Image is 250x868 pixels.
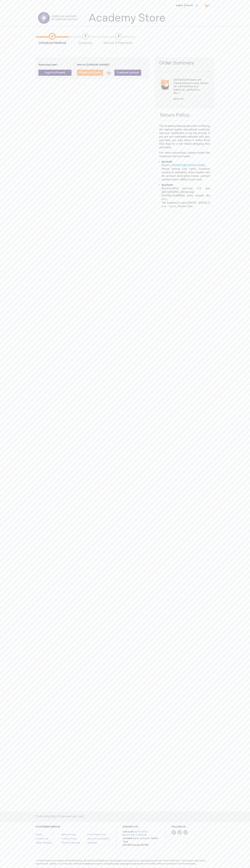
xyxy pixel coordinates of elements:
[36,815,85,818] h4: Protecting Sight. Empowering Lives.®
[160,113,190,118] span: Return Policy:
[36,837,48,840] a: Contact Us
[162,164,205,167] a: [EMAIL_ADDRESS][DOMAIN_NAME]
[172,830,176,835] img: Facebook
[69,33,102,45] span: Shipping
[125,834,147,836] a: [PHONE_NUMBER]
[61,837,77,840] a: Privacy Policy
[123,825,138,828] a: CONTACT US
[203,3,212,9] a: 1
[123,837,158,846] em: Available 8 a.m. to 5 p.m. Pacific Time [DATE] through [DATE]
[38,70,71,76] button: Log In to Proceed
[36,833,42,836] a: FAQs
[87,841,97,844] a: Site Map
[33,859,217,865] span: © 2025 American Academy of Ophthalmology. All content published by the Academy is protected by co...
[209,4,210,7] span: 1
[162,183,173,186] strong: By phone:
[183,830,188,835] img: instagram
[117,71,139,74] span: Create an Account
[133,830,148,833] a: 866.561.8558
[61,833,76,836] a: Return Policy
[185,2,198,9] span: Search
[61,841,80,844] a: Terms of Service
[179,92,180,94] span: 1
[36,825,60,828] a: CUSTOMER SERVICE
[106,71,111,76] div: OR
[38,63,71,66] h4: Returning User?
[77,63,147,66] h4: New to [DOMAIN_NAME]?
[174,78,209,91] strong: [DATE]-[DATE] Basic and Clinical Science Course, Section 03: Clinical Optics and [MEDICAL_DATA] P...
[87,837,109,840] a: About the Academy
[88,12,165,25] a: Academy Store
[174,98,184,100] span: $200.00
[102,33,135,45] span: Review & Payments
[79,71,101,74] span: Check out as Guest
[162,160,210,181] li: Please include your name, customer number (if available), order number and the product descriptio...
[159,124,210,149] p: The Academy takes great pride in offering the highest quality educational products, and your sati...
[45,71,65,74] span: Log In to Proceed
[36,33,69,45] span: Checkout Method
[123,830,159,847] p: Call us at or
[172,825,186,828] a: FOLLOW US
[162,183,210,208] li: 866.561.8558 (toll-free, U.S. and [GEOGRAPHIC_DATA] only) [PHONE_NUMBER] (from outside the U.S.) ...
[36,841,52,844] a: Order Tracking
[159,60,210,68] span: Order Summary
[159,151,210,158] p: For return instructions, please contact the Academy’s Service Center:
[162,160,172,163] strong: By email:
[176,4,183,7] a: Log In
[159,78,171,90] img: 2025-2026 Basic and Clinical Science Course, Section 03: Clinical Optics and Vision Rehabilitatio...
[174,92,177,94] span: Qty
[77,70,103,76] button: Check out as Guest
[87,833,106,836] a: Print Order Form
[114,70,141,76] button: Create an Account
[177,830,182,835] img: Twitter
